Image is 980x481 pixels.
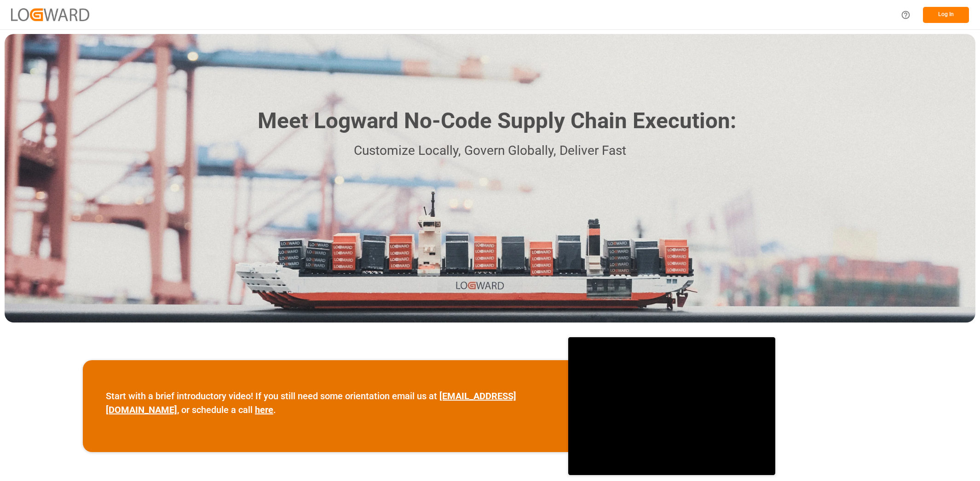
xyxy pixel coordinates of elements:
[255,404,273,415] a: here
[895,5,916,25] button: Help Center
[258,105,736,137] h1: Meet Logward No-Code Supply Chain Execution:
[11,8,89,21] img: Logward_new_orange.png
[244,141,736,161] p: Customize Locally, Govern Globally, Deliver Fast
[106,389,545,417] p: Start with a brief introductory video! If you still need some orientation email us at , or schedu...
[923,7,969,23] button: Log In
